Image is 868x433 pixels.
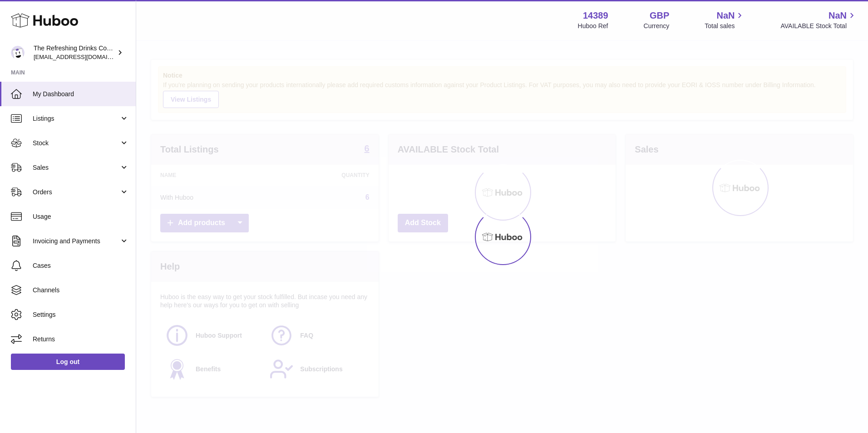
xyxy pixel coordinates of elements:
[11,46,25,59] img: internalAdmin-14389@internal.huboo.com
[33,163,119,172] span: Sales
[33,261,129,270] span: Cases
[33,335,129,344] span: Returns
[33,139,119,148] span: Stock
[716,10,735,22] span: NaN
[780,22,857,30] span: AVAILABLE Stock Total
[583,10,608,22] strong: 14389
[33,286,129,295] span: Channels
[33,237,119,246] span: Invoicing and Payments
[11,354,125,370] a: Log out
[578,22,608,30] div: Huboo Ref
[705,10,745,30] a: NaN Total sales
[644,22,670,30] div: Currency
[33,90,129,98] span: My Dashboard
[33,310,129,319] span: Settings
[650,10,669,22] strong: GBP
[829,10,847,22] span: NaN
[705,22,745,30] span: Total sales
[34,44,115,61] div: The Refreshing Drinks Company
[780,10,857,30] a: NaN AVAILABLE Stock Total
[33,212,129,221] span: Usage
[33,114,119,123] span: Listings
[33,188,119,197] span: Orders
[34,53,133,60] span: [EMAIL_ADDRESS][DOMAIN_NAME]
